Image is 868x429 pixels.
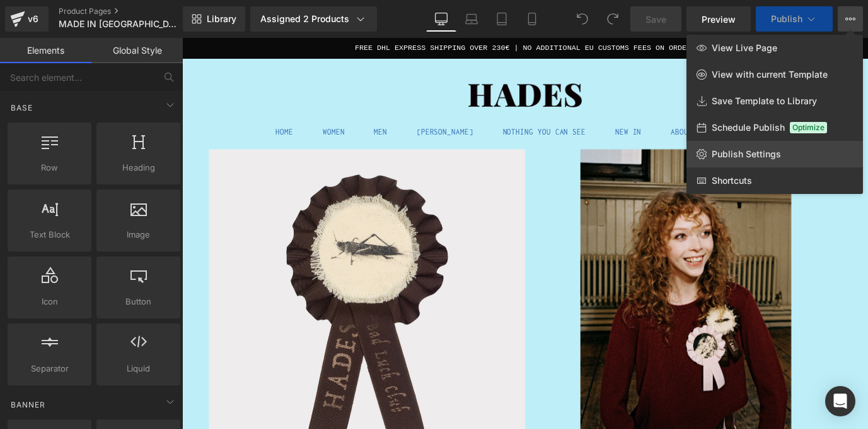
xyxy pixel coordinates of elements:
span: Optimize [790,122,827,133]
a: ABOUT [527,97,584,114]
button: Publish [756,6,833,32]
span: Heading [100,161,176,174]
span: Library [207,13,236,25]
button: Undo [570,6,595,32]
a: HAND CRAFTED [584,97,675,114]
span: View Live Page [712,42,777,54]
a: NOTHING YOU CAN SEE [340,97,465,114]
span: Publish Settings [712,148,781,160]
a: MEN [197,97,244,114]
div: v6 [25,11,41,27]
a: Laptop [456,6,487,32]
a: Tablet [487,6,517,32]
span: Shortcuts [712,175,752,186]
span: Banner [9,399,47,411]
span: Save Template to Library [712,95,817,107]
span: Schedule Publish [712,122,785,133]
span: View with current Template [712,69,828,80]
span: Save [645,13,666,26]
span: Button [100,295,176,308]
span: Liquid [100,362,176,375]
a: v6 [5,6,49,32]
a: [PERSON_NAME] [244,97,340,114]
a: New Library [183,6,245,32]
span: FREE DHL EXPRESS SHIPPING OVER 230€ | NO ADDITIONAL EU CUSTOMS FEES ON ORDERS [192,6,571,16]
a: Cart(0) [632,29,663,44]
button: Redo [600,6,625,32]
span: 0 [654,31,659,40]
div: Open Intercom Messenger [825,386,855,416]
span: Separator [11,362,88,375]
a: Mobile [517,6,547,32]
a: HOME [88,97,140,114]
a: NEW IN [465,97,527,114]
a: Product Pages [59,6,204,16]
span: Icon [11,295,88,308]
a: Global Style [91,38,183,63]
a: Desktop [426,6,456,32]
a: WOMEN [140,97,197,114]
span: MADE IN [GEOGRAPHIC_DATA]- rosette [59,19,180,29]
span: Preview [702,13,736,26]
span: Base [9,102,34,114]
span: Publish [771,14,802,24]
div: Assigned 2 Products [260,13,367,25]
button: Checkout [688,29,731,44]
a: Preview [686,6,751,32]
span: Text Block [11,228,88,241]
button: View Live PageView with current TemplateSave Template to LibrarySchedule PublishOptimizePublish S... [838,6,863,32]
span: Image [100,228,176,241]
span: Row [11,161,88,174]
span: Cart [632,31,650,40]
